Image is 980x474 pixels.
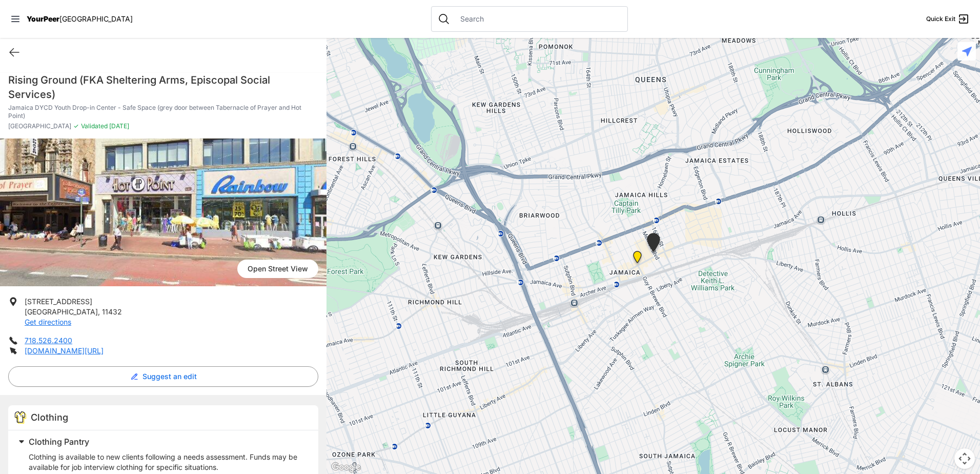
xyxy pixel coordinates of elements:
button: Suggest an edit [8,366,318,387]
span: ✓ [73,122,79,130]
a: 718.526.2400 [25,336,72,345]
input: Search [454,14,621,24]
span: Suggest an edit [142,371,197,382]
span: Quick Exit [926,15,955,23]
span: Clothing Pantry [29,437,89,447]
a: Get directions [25,318,71,326]
span: [GEOGRAPHIC_DATA] [25,307,98,316]
img: Google [329,461,363,474]
span: YourPeer [27,14,59,23]
span: [GEOGRAPHIC_DATA] [8,122,71,130]
p: Clothing is available to new clients following a needs assessment. Funds may be available for job... [29,452,306,472]
span: [DATE] [108,122,129,130]
button: Map camera controls [954,448,975,469]
span: [STREET_ADDRESS] [25,297,92,306]
p: Jamaica DYCD Youth Drop-in Center - Safe Space (grey door between Tabernacle of Prayer and Hot Po... [8,104,318,120]
a: Quick Exit [926,13,970,25]
span: , [98,307,100,316]
span: Validated [81,122,108,130]
h1: Rising Ground (FKA Sheltering Arms, Episcopal Social Services) [8,73,318,102]
span: Open Street View [237,260,318,278]
div: Jamaica DYCD Youth Drop-in Center - Safe Space (grey door between Tabernacle of Prayer and Hot Po... [645,233,662,256]
a: Open this area in Google Maps (opens a new window) [329,461,363,474]
span: [GEOGRAPHIC_DATA] [59,14,133,23]
span: Clothing [31,412,68,423]
span: 11432 [102,307,122,316]
a: [DOMAIN_NAME][URL] [25,346,104,355]
a: YourPeer[GEOGRAPHIC_DATA] [27,16,133,22]
div: Queens [631,251,644,267]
